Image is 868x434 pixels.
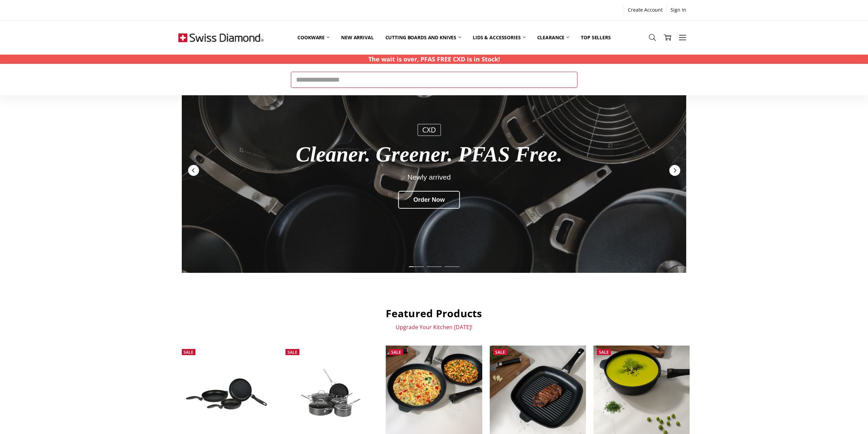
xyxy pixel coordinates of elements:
p: The wait is over, PFAS FREE CXD is in Stock! [368,55,500,64]
div: Cleaner. Greener. PFAS Free. [240,143,619,166]
div: CXD [417,124,441,136]
a: Sign In [667,5,690,15]
div: Newly arrived [240,173,619,181]
img: Free Shipping On Every Order [178,20,264,55]
span: Sale [495,349,505,355]
a: Create Account [624,5,666,15]
a: Cookware [292,22,335,53]
a: Clearance [531,22,575,53]
p: Upgrade Your Kitchen [DATE]! [178,324,690,331]
img: Swiss Diamond Hard Anodised 5 pc set (20 & 28cm fry pan, 16cm sauce pan w lid, 24x7cm saute pan w... [282,361,378,426]
span: Sale [288,349,297,355]
div: Previous [187,164,200,177]
div: Order Now [398,191,460,208]
a: Cutting boards and knives [380,22,467,53]
a: Lids & Accessories [467,22,531,53]
span: Sale [599,349,609,355]
a: New arrival [335,22,379,53]
span: Sale [391,349,401,355]
img: XD Nonstick 3 Piece Fry Pan set - 20CM, 24CM & 28CM [178,370,275,418]
div: Next [668,164,681,177]
a: Redirect to https://swissdiamond.com.au/cookware/shop-by-collection/cxd/ [182,68,686,273]
a: Top Sellers [575,22,616,53]
div: Slide 1 of 6 [408,262,425,271]
span: Sale [183,349,193,355]
h2: Featured Products [178,307,690,320]
div: Slide 3 of 6 [443,262,461,271]
div: Slide 2 of 6 [425,262,443,271]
